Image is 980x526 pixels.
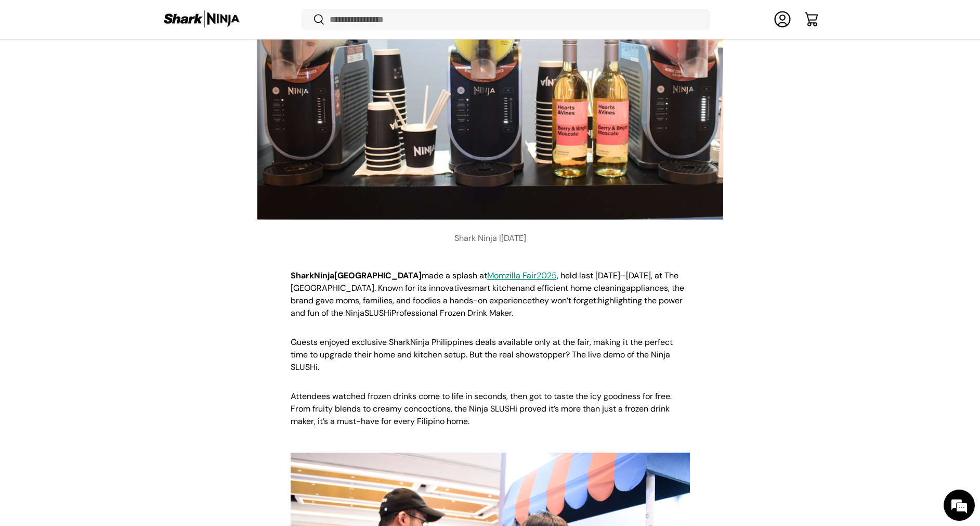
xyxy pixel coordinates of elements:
span: SLUSHi [364,307,391,318]
span: appliances [626,283,668,293]
span: We're online! [60,131,143,236]
img: Shark Ninja Philippines [163,9,241,30]
span: highlighting the power and fun of the Ninja [291,295,683,318]
span: won’t [551,295,571,306]
textarea: Type your message and hit 'Enter' [5,284,198,320]
span: SharkNinja [291,270,334,281]
span: Guests enjoyed exclusive SharkNinja Philippines deals available only at the fair, making it the p... [291,337,673,373]
strong: [GEOGRAPHIC_DATA] [334,270,422,281]
div: Chat with us now [54,58,175,72]
span: smart kitchen [468,283,520,293]
span: they [532,295,549,306]
span: , the brand gave moms, families, and foodies a hands-on experience [291,283,684,306]
div: Minimize live chat window [171,5,195,30]
a: 2025 [537,270,557,281]
time: [DATE] [501,233,526,243]
span: and efficient home cleaning [520,283,626,293]
a: Momzilla Fair [487,270,537,281]
span: , held last [DATE]–[DATE], at The [GEOGRAPHIC_DATA]. Known for its innovative [291,270,678,293]
span: Attendees watched frozen drinks come to life in seconds, then got to taste the icy goodness for f... [291,391,672,427]
span: forget: [573,295,598,306]
span: Professional Frozen Drink Maker. [391,307,513,318]
p: Shark Ninja | [291,232,690,245]
span: made a splash at [334,270,537,281]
